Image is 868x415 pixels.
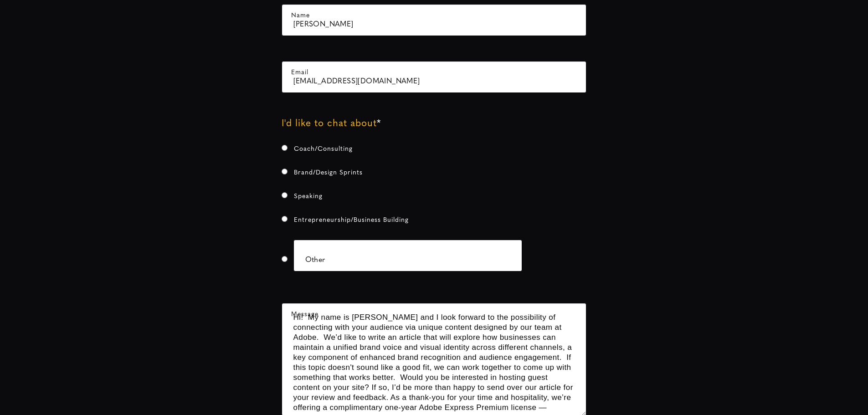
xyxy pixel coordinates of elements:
label: Coach/Consulting [294,143,353,154]
label: Email [291,66,312,77]
input: Other [293,240,522,272]
label: Speaking [294,190,323,201]
label: Entrepreneurship/Business Building [294,214,409,225]
label: Message [291,308,322,319]
label: Brand/Design Sprints [294,166,363,178]
label: I'd like to chat about [282,114,587,131]
label: Name [291,9,313,20]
